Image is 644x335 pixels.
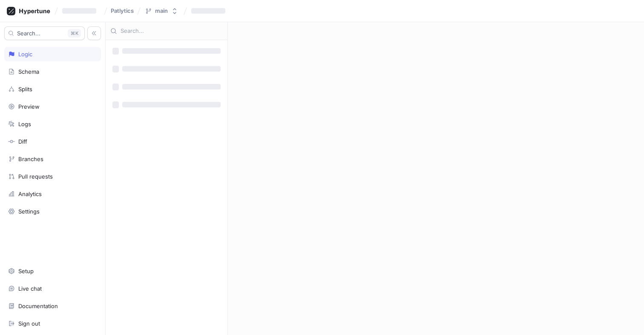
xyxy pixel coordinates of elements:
[18,86,32,92] div: Splits
[18,303,58,309] div: Documentation
[122,66,221,72] span: ‌
[112,101,119,108] span: ‌
[18,68,39,75] div: Schema
[111,8,134,14] span: Patlytics
[121,27,223,35] input: Search...
[18,268,34,274] div: Setup
[4,26,85,40] button: Search...K
[122,102,221,107] span: ‌
[112,48,119,55] span: ‌
[18,173,53,180] div: Pull requests
[18,103,40,110] div: Preview
[122,48,221,54] span: ‌
[18,156,43,162] div: Branches
[18,320,40,327] div: Sign out
[18,208,40,215] div: Settings
[4,299,101,313] a: Documentation
[155,7,168,14] div: main
[18,285,42,292] div: Live chat
[18,138,27,145] div: Diff
[112,66,119,72] span: ‌
[112,84,119,90] span: ‌
[62,8,96,14] span: ‌
[68,29,81,38] div: K
[122,84,221,90] span: ‌
[18,51,32,58] div: Logic
[191,8,225,14] span: ‌
[18,121,31,127] div: Logs
[18,191,42,197] div: Analytics
[188,4,232,18] button: ‌
[141,4,181,18] button: main
[17,31,40,36] span: Search...
[59,4,103,18] button: ‌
